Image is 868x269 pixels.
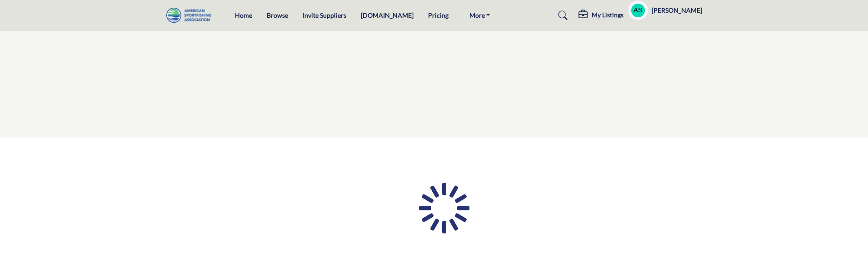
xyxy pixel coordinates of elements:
[267,11,288,19] a: Browse
[628,0,648,20] button: Show hide supplier dropdown
[428,11,449,19] a: Pricing
[592,11,624,19] h5: My Listings
[303,11,346,19] a: Invite Suppliers
[463,9,497,22] a: More
[549,8,574,23] a: Search
[579,10,624,21] div: My Listings
[235,11,252,19] a: Home
[166,8,216,23] img: Site Logo
[652,6,702,15] h5: [PERSON_NAME]
[361,11,414,19] a: [DOMAIN_NAME]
